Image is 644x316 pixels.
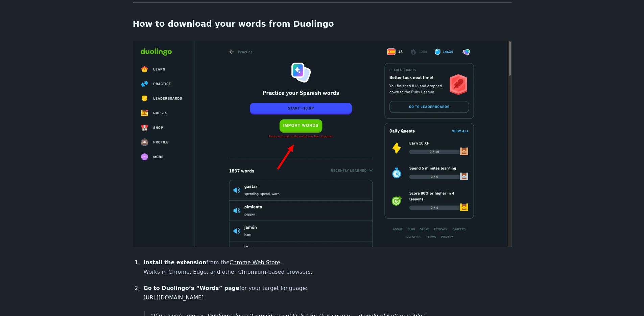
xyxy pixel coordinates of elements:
[144,258,511,277] p: from the . Works in Chrome, Edge, and other Chromium-based browsers.
[144,294,204,301] a: [URL][DOMAIN_NAME]
[144,285,240,291] strong: Go to Duolingo’s “Words” page
[230,259,280,266] a: Chrome Web Store
[133,19,511,30] h2: How to download your words from Duolingo
[133,41,511,247] img: Download Duolingo vocabulary
[144,284,511,302] p: for your target language:
[144,259,207,266] strong: Install the extension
